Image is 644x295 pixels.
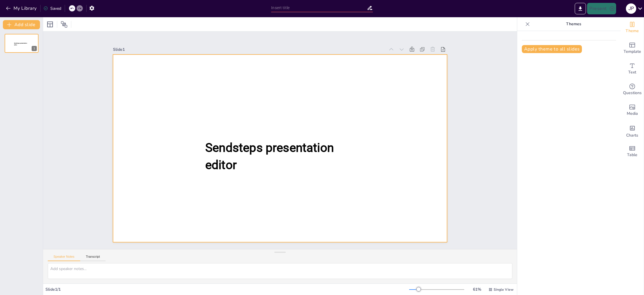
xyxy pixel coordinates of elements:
button: My Library [4,4,39,13]
span: Table [627,152,637,158]
span: Media [627,110,638,117]
span: Charts [626,132,638,139]
span: Theme [626,28,639,34]
button: J P [626,3,636,14]
span: Template [624,48,641,55]
span: Single View [494,287,513,292]
span: Sendsteps presentation editor [14,42,27,46]
div: Slide 1 [113,47,385,52]
div: Get real-time input from your audience [621,79,644,100]
div: Layout [45,20,55,29]
div: J P [626,3,636,14]
div: Add text boxes [621,59,644,79]
div: Saved [43,6,61,11]
input: Insert title [271,4,367,12]
button: Transcript [80,255,106,261]
p: Themes [532,17,615,31]
button: Speaker Notes [48,255,80,261]
div: Change the overall theme [621,17,644,38]
div: 1 [5,34,39,53]
div: Add images, graphics, shapes or video [621,100,644,121]
button: Export to PowerPoint [575,3,586,14]
div: Slide 1 / 1 [45,287,409,292]
div: Add a table [621,141,644,162]
div: 61 % [470,287,484,292]
span: Text [628,69,636,75]
span: Sendsteps presentation editor [205,141,334,172]
button: Present [587,3,616,14]
div: Add ready made slides [621,38,644,59]
button: Apply theme to all slides [522,45,582,53]
div: 1 [32,46,37,51]
span: Questions [623,90,642,96]
span: Position [61,21,68,28]
div: Add charts and graphs [621,121,644,141]
button: Add slide [3,20,40,29]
